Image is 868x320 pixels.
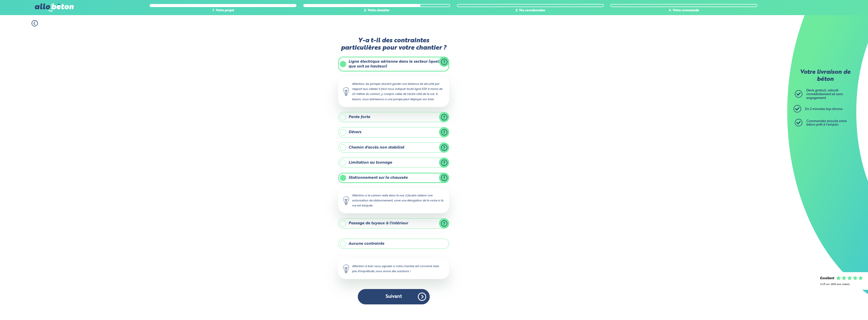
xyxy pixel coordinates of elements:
[806,89,843,99] span: Devis gratuit, calculé immédiatement et sans engagement
[796,69,854,83] p: Votre livraison de béton
[338,158,449,168] label: Limitation au tonnage
[338,173,449,183] label: Stationnement sur la chaussée
[820,277,834,280] div: Excellent
[358,289,430,304] button: Suivant
[610,9,757,13] div: 4. Votre commande
[805,108,843,111] span: En 2 minutes top chrono
[820,283,863,286] div: 4.7/5 sur 2300 avis clients
[338,143,449,153] label: Chemin d'accès non stabilisé
[823,300,862,314] iframe: Help widget launcher
[150,9,296,13] div: 1. Votre projet
[35,4,74,12] img: allobéton
[338,127,449,137] label: Dévers
[338,57,449,72] label: Ligne électrique aérienne dans le secteur (quelle que soit sa hauteur)
[338,112,449,122] label: Pente forte
[338,77,449,107] div: Attention, les pompes doivent garder une distance de sécurité par rapport aux câbles! Il faut nou...
[338,239,449,249] label: Aucune contrainte
[457,9,604,13] div: 3. Vos coordonnées
[338,188,449,213] div: Attention si le camion reste dans la rue, il faudra obtenir une autorisation de stationnement, vo...
[806,120,847,127] span: Commandez ensuite votre béton prêt à l'emploi
[338,218,449,228] label: Passage de tuyaux à l'intérieur
[338,259,449,279] div: Attention à bien nous signaler si votre chantier est concerné mais pas d'inquiétude, nous avons d...
[303,9,450,13] div: 2. Votre chantier
[338,37,449,52] label: Y-a t-il des contraintes particulières pour votre chantier ?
